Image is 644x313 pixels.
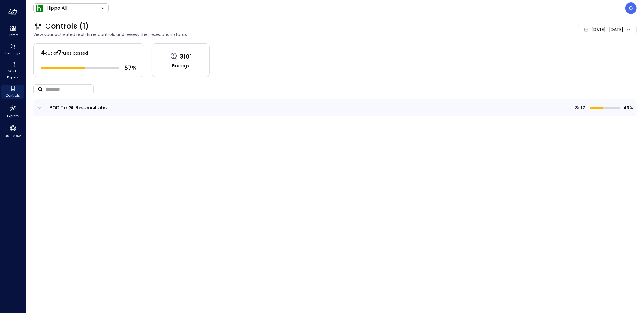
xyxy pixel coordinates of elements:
p: G [629,5,633,12]
div: Home [1,24,24,39]
a: 3101Findings [152,43,210,77]
span: 7 [58,48,62,57]
span: POD To GL Reconciliation [50,104,111,111]
p: Hippo All [46,5,67,12]
span: Home [8,32,18,38]
div: Findings [1,42,24,57]
span: 43% [623,104,633,111]
span: 4 [41,48,45,57]
img: Icon [36,5,43,12]
span: of [578,104,582,111]
span: Controls (1) [45,21,89,31]
span: rules passed [62,50,88,56]
span: 7 [582,104,585,111]
span: Findings [5,50,20,56]
span: 3101 [180,53,192,60]
div: Explore [1,103,24,120]
span: Findings [172,62,189,69]
span: out of [45,50,58,56]
div: Controls [1,85,24,99]
button: expand row [37,105,43,111]
div: Work Papers [1,60,24,81]
span: [DATE] [591,26,606,33]
div: 360 View [1,123,24,139]
span: Explore [7,113,19,119]
span: Controls [6,92,20,98]
span: 360 View [5,133,21,139]
span: View your activated real-time controls and review their execution status [33,31,470,38]
span: 57 % [124,64,137,72]
span: 3 [575,104,578,111]
div: Guy [625,2,637,14]
span: Work Papers [4,68,22,80]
